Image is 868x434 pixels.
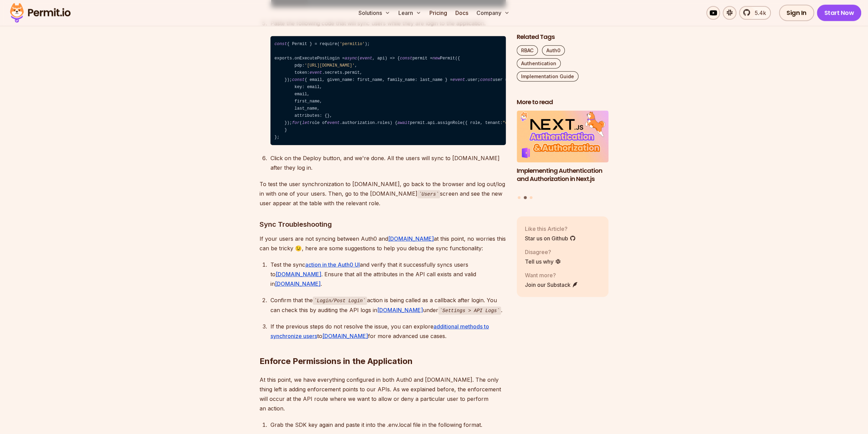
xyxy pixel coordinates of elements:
[292,121,299,125] span: for
[427,6,450,20] a: Pricing
[525,248,561,256] p: Disagree?
[517,33,609,41] h2: Related Tags
[270,153,506,172] p: Click on the Deploy button, and we're done. All the users will sync to [DOMAIN_NAME] after they l...
[397,121,410,125] span: await
[474,6,512,20] button: Company
[542,45,565,56] a: Auth0
[396,6,424,20] button: Learn
[517,111,609,163] img: Implementing Authentication and Authorization in Next.js
[260,179,506,208] p: To test the user synchronization to [DOMAIN_NAME], go back to the browser and log out/log in with...
[260,234,506,253] p: If your users are not syncing between Auth0 and at this point, no worries this can be tricky 😉, h...
[525,280,578,289] a: Join our Substack
[302,121,310,125] span: let
[305,63,355,68] span: '[URL][DOMAIN_NAME]'
[517,98,609,107] h2: More to read
[400,56,412,61] span: const
[270,295,506,315] div: Confirm that the action is being called as a callback after login. You can check this by auditing...
[480,78,493,82] span: const
[517,111,609,200] div: Posts
[779,5,814,21] a: Sign In
[530,196,532,199] button: Go to slide 3
[438,307,501,315] code: Settings > API Logs
[388,235,434,242] a: [DOMAIN_NAME]
[327,121,340,125] span: event
[260,375,506,413] p: At this point, we have everything configured in both Auth0 and [DOMAIN_NAME]. The only thing left...
[305,261,360,268] a: action in the Auth0 UI
[517,111,609,192] a: Implementing Authentication and Authorization in Next.jsImplementing Authentication and Authoriza...
[270,322,506,341] div: If the previous steps do not resolve the issue, you can explore to for more advanced use cases.
[739,6,771,20] a: 5.4k
[360,56,372,61] span: event
[517,45,538,56] a: RBAC
[453,6,471,20] a: Docs
[517,71,578,82] a: Implementation Guide
[310,70,322,75] span: event
[340,42,365,46] span: 'permitio'
[275,280,321,287] a: [DOMAIN_NAME]
[518,196,520,199] button: Go to slide 1
[270,420,506,430] p: Grab the SDK key again and paste it into the .env.local file in the following format.
[524,196,527,199] button: Go to slide 2
[345,56,357,61] span: async
[525,271,578,279] p: Want more?
[356,6,393,20] button: Solutions
[503,121,525,125] span: "default"
[313,297,367,305] code: Login/Post Login
[322,333,368,339] a: [DOMAIN_NAME]
[275,42,287,46] span: const
[525,224,576,233] p: Like this Article?
[517,111,609,192] li: 2 of 3
[751,9,766,17] span: 5.4k
[7,1,74,25] img: Permit logo
[432,56,440,61] span: new
[525,257,561,265] a: Tell us why
[517,166,609,183] h3: Implementing Authentication and Authorization in Next.js
[525,234,576,242] a: Star us on Github
[417,190,440,198] code: Users
[453,78,465,82] span: event
[260,219,506,230] h3: Sync Troubleshooting
[270,36,506,145] code: { Permit } = require( ); exports.onExecutePostLogin = ( , api) => { permit = Permit({ pdp: , toke...
[377,307,423,313] a: [DOMAIN_NAME]
[260,328,506,367] h2: Enforce Permissions in the Application
[270,260,506,289] div: Test the sync and verify that it successfully syncs users to . Ensure that all the attributes in ...
[276,271,321,278] a: [DOMAIN_NAME]
[517,58,561,69] a: Authentication
[817,5,862,21] a: Start Now
[292,78,305,82] span: const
